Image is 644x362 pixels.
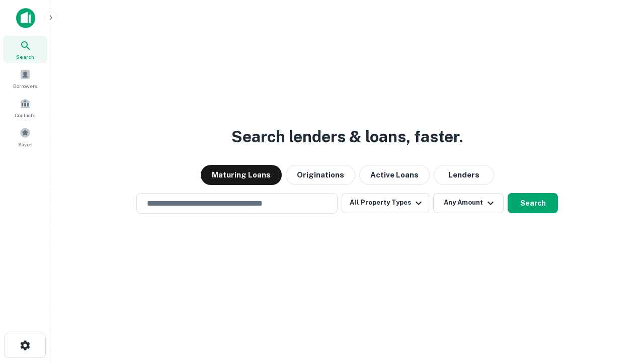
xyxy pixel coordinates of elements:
[201,165,282,185] button: Maturing Loans
[594,282,644,330] iframe: Chat Widget
[15,111,35,119] span: Contacts
[359,165,430,185] button: Active Loans
[231,125,463,149] h3: Search lenders & loans, faster.
[433,193,504,213] button: Any Amount
[18,140,33,148] span: Saved
[3,65,47,92] a: Borrowers
[286,165,355,185] button: Originations
[3,94,47,121] a: Contacts
[434,165,494,185] button: Lenders
[508,193,558,213] button: Search
[16,8,35,28] img: capitalize-icon.png
[13,82,37,90] span: Borrowers
[16,53,34,61] span: Search
[342,193,429,213] button: All Property Types
[3,123,47,150] a: Saved
[3,36,47,63] a: Search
